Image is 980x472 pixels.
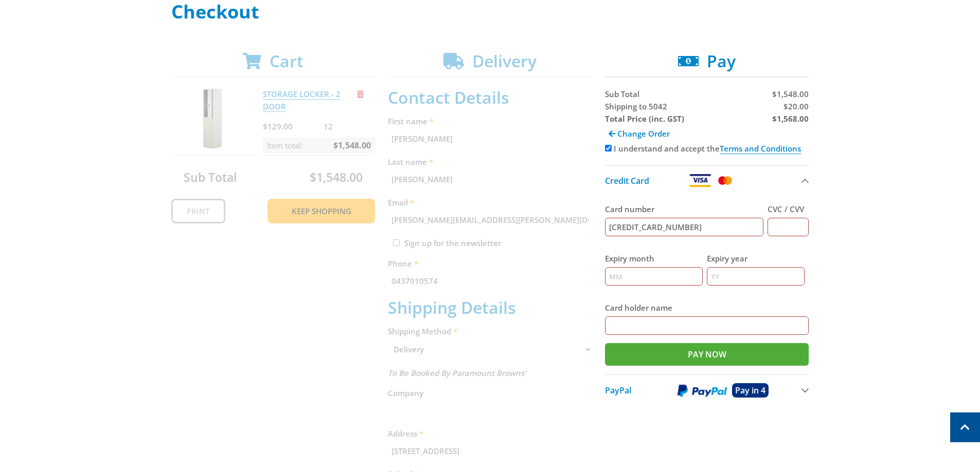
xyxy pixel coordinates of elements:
[605,252,703,265] label: Expiry month
[605,175,649,186] span: Credit Card
[772,114,809,124] strong: $1,568.00
[716,174,734,187] img: Mastercard
[605,301,809,314] label: Card holder name
[707,252,805,265] label: Expiry year
[171,2,809,22] h1: Checkout
[772,89,809,99] span: $1,548.00
[783,101,809,111] span: $20.00
[707,50,736,72] span: Pay
[614,143,801,154] label: I understand and accept the
[617,128,670,139] span: Change Order
[605,267,703,286] input: MM
[707,267,805,286] input: YY
[678,384,727,397] img: PayPal
[605,385,631,396] span: PayPal
[605,165,809,195] button: Credit Card
[605,203,764,215] label: Card number
[605,125,673,142] a: Change Order
[605,114,684,124] strong: Total Price (inc. GST)
[605,145,612,152] input: Please accept the terms and conditions.
[720,143,801,154] a: Terms and Conditions
[605,374,809,406] button: PayPal Pay in 4
[689,174,711,187] img: Visa
[605,89,639,99] span: Sub Total
[605,101,667,111] span: Shipping to 5042
[768,203,809,215] label: CVC / CVV
[735,385,765,396] span: Pay in 4
[605,343,809,366] input: Pay Now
